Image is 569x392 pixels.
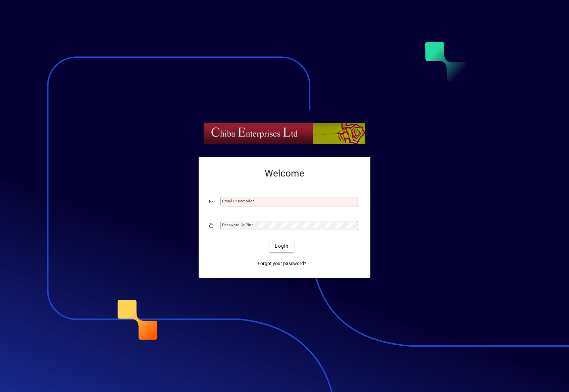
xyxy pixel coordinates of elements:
span: Login [275,243,289,250]
a: Forgot your password? [255,258,309,270]
h2: Welcome [209,168,360,179]
mat-label: Email or Barcode [222,199,252,203]
mat-label: Password or Pin [222,223,251,227]
button: Login [269,240,294,252]
span: Forgot your password? [258,260,306,267]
